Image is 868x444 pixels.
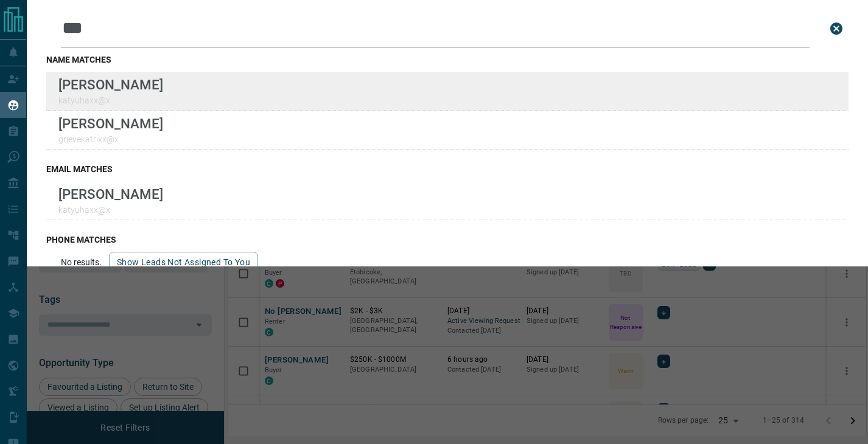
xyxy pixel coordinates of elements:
button: close search bar [824,16,849,41]
p: No results. [61,257,102,267]
h3: email matches [46,164,849,174]
h3: name matches [46,55,849,64]
p: [PERSON_NAME] [58,186,163,202]
p: katyuhaxx@x [58,205,163,215]
p: [PERSON_NAME] [58,116,163,131]
h3: phone matches [46,235,849,245]
p: katyuhaxx@x [58,95,163,105]
p: [PERSON_NAME] [58,77,163,92]
p: grievekatrixx@x [58,134,163,144]
button: show leads not assigned to you [109,252,258,272]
